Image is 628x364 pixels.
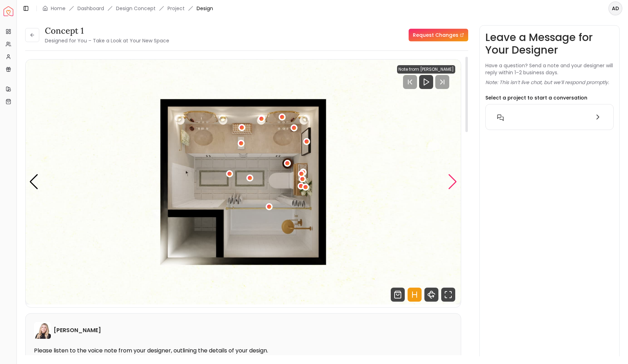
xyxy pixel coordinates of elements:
h3: Leave a Message for Your Designer [485,31,614,56]
a: Project [168,5,185,12]
p: Please listen to the voice note from your designer, outlining the details of your design. [34,347,452,354]
li: Design Concept [116,5,156,12]
span: AD [609,2,622,15]
p: Have a question? Send a note and your designer will reply within 1–2 business days. [485,62,614,76]
h6: [PERSON_NAME] [54,326,101,335]
svg: Play [422,78,430,86]
a: Spacejoy [4,6,13,16]
img: Design Render 1 [26,60,461,304]
nav: breadcrumb [42,5,213,12]
span: Design [197,5,213,12]
div: 1 / 5 [26,60,461,304]
p: Note: This isn’t live chat, but we’ll respond promptly. [485,79,609,86]
svg: Fullscreen [441,288,455,302]
div: Next slide [448,174,457,190]
svg: Hotspots Toggle [408,288,422,302]
img: Hannah James [34,322,51,339]
div: Carousel [26,60,461,304]
div: Note from [PERSON_NAME] [397,65,455,74]
button: AD [608,1,622,15]
img: Spacejoy Logo [4,6,13,16]
h3: concept 1 [45,25,169,36]
div: Previous slide [29,174,39,190]
a: Home [51,5,66,12]
svg: Shop Products from this design [391,288,405,302]
a: Request Changes [409,29,468,41]
a: Dashboard [77,5,104,12]
small: Designed for You – Take a Look at Your New Space [45,37,169,44]
svg: 360 View [424,288,438,302]
p: Select a project to start a conversation [485,94,587,101]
